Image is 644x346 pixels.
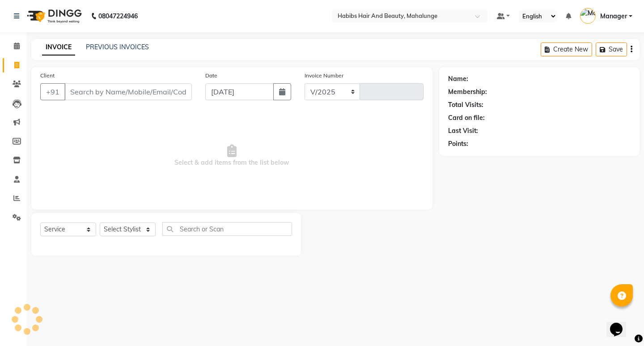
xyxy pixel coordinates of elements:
button: +91 [40,83,65,100]
div: Membership: [448,87,487,97]
a: PREVIOUS INVOICES [86,43,149,51]
span: Select & add items from the list below [40,111,424,201]
label: Invoice Number [305,72,343,80]
label: Client [40,72,55,80]
div: Card on file: [448,113,485,123]
input: Search or Scan [162,222,292,236]
img: Manager [580,8,596,24]
a: INVOICE [42,39,75,56]
span: Manager [600,12,627,21]
button: Save [596,43,627,56]
div: Last Visit: [448,126,478,136]
img: logo [23,4,84,29]
iframe: chat widget [606,310,635,337]
b: 08047224946 [98,4,138,29]
label: Date [205,72,217,80]
input: Search by Name/Mobile/Email/Code [64,83,192,100]
button: Create New [541,43,592,56]
div: Points: [448,139,468,149]
div: Name: [448,74,468,84]
div: Total Visits: [448,100,483,110]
